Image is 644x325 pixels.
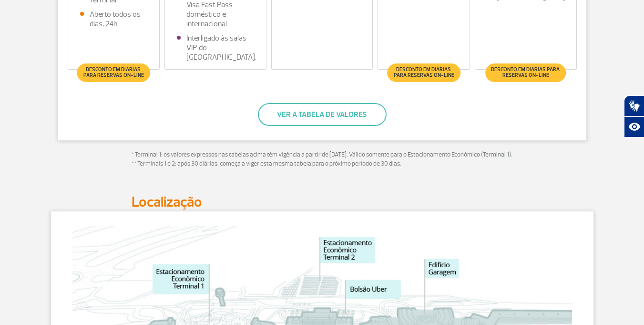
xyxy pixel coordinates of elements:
div: Plugin de acessibilidade da Hand Talk. [624,95,644,137]
p: * Terminal 1: os valores expressos nas tabelas acima têm vigência a partir de [DATE]. Válido some... [132,150,513,169]
span: Desconto em diárias para reservas on-line [490,67,561,78]
h2: Localização [132,193,513,211]
span: Desconto em diárias para reservas on-line [82,67,145,78]
li: Aberto todos os dias, 24h [80,10,148,29]
button: Abrir tradutor de língua de sinais. [624,95,644,116]
button: Ver a tabela de valores [258,103,387,126]
button: Abrir recursos assistivos. [624,116,644,137]
span: Desconto em diárias para reservas on-line [392,67,455,78]
li: Interligado às salas VIP do [GEOGRAPHIC_DATA]. [177,33,254,62]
